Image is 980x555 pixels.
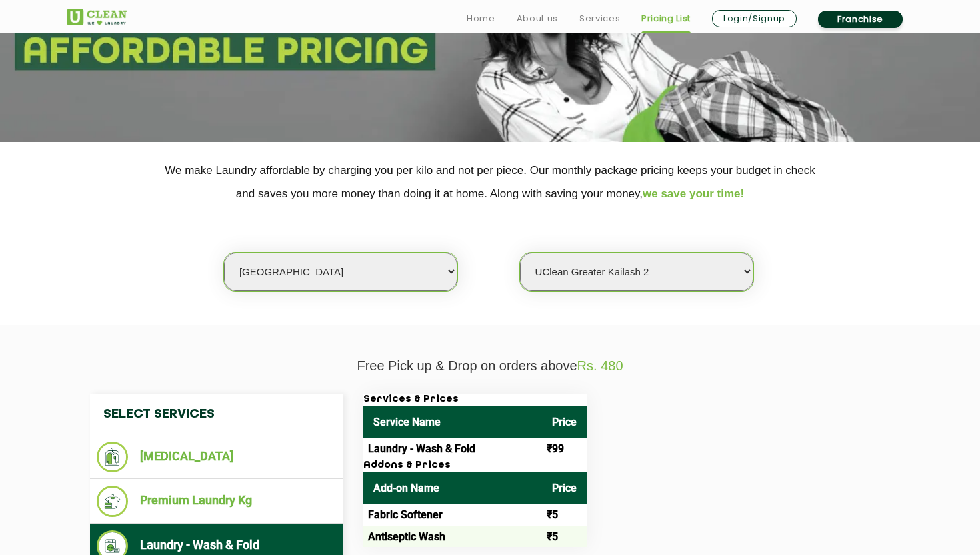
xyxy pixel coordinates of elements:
[97,442,337,472] li: [MEDICAL_DATA]
[363,394,587,406] h3: Services & Prices
[542,526,587,547] td: ₹5
[363,526,542,547] td: Antiseptic Wash
[363,472,542,504] th: Add-on Name
[643,187,744,200] span: we save your time!
[363,438,542,460] td: Laundry - Wash & Fold
[542,406,587,438] th: Price
[67,159,913,205] p: We make Laundry affordable by charging you per kilo and not per piece. Our monthly package pricin...
[67,358,913,374] p: Free Pick up & Drop on orders above
[577,358,623,373] span: Rs. 480
[97,486,128,517] img: Premium Laundry Kg
[467,11,495,27] a: Home
[712,10,797,27] a: Login/Signup
[97,486,337,517] li: Premium Laundry Kg
[818,11,903,28] a: Franchise
[67,9,127,25] img: UClean Laundry and Dry Cleaning
[542,438,587,460] td: ₹99
[97,442,128,472] img: Dry Cleaning
[542,472,587,504] th: Price
[579,11,620,27] a: Services
[641,11,691,27] a: Pricing List
[363,504,542,526] td: Fabric Softener
[542,504,587,526] td: ₹5
[90,394,343,435] h4: Select Services
[517,11,558,27] a: About us
[363,460,587,472] h3: Addons & Prices
[363,406,542,438] th: Service Name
